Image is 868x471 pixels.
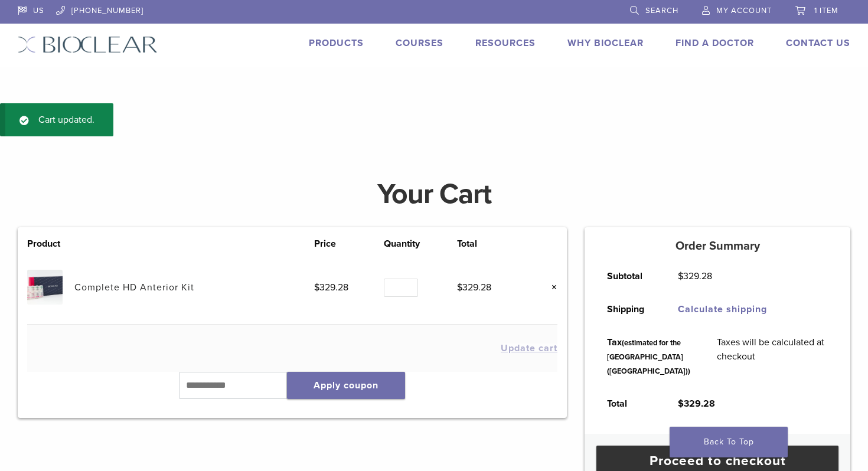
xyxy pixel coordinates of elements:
[396,37,443,49] a: Courses
[645,6,678,15] span: Search
[501,344,557,353] button: Update cart
[457,282,462,293] span: $
[703,326,841,387] td: Taxes will be calculated at checkout
[457,237,527,251] th: Total
[585,239,850,253] h5: Order Summary
[314,282,348,293] bdi: 329.28
[716,6,772,15] span: My Account
[287,372,405,399] button: Apply coupon
[309,37,364,49] a: Products
[567,37,644,49] a: Why Bioclear
[27,270,62,305] img: Complete HD Anterior Kit
[27,237,74,251] th: Product
[786,37,850,49] a: Contact Us
[593,387,664,420] th: Total
[475,37,536,49] a: Resources
[814,6,838,15] span: 1 item
[670,427,788,457] a: Back To Top
[678,398,684,410] span: $
[593,326,703,387] th: Tax
[607,338,690,376] small: (estimated for the [GEOGRAPHIC_DATA] ([GEOGRAPHIC_DATA]))
[678,303,767,315] a: Calculate shipping
[457,282,491,293] bdi: 329.28
[18,36,158,53] img: Bioclear
[542,280,557,295] a: Remove this item
[678,270,683,282] span: $
[74,282,194,293] a: Complete HD Anterior Kit
[314,282,319,293] span: $
[9,180,859,208] h1: Your Cart
[593,293,664,326] th: Shipping
[678,270,712,282] bdi: 329.28
[676,37,754,49] a: Find A Doctor
[384,237,457,251] th: Quantity
[314,237,384,251] th: Price
[593,260,664,293] th: Subtotal
[678,398,715,410] bdi: 329.28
